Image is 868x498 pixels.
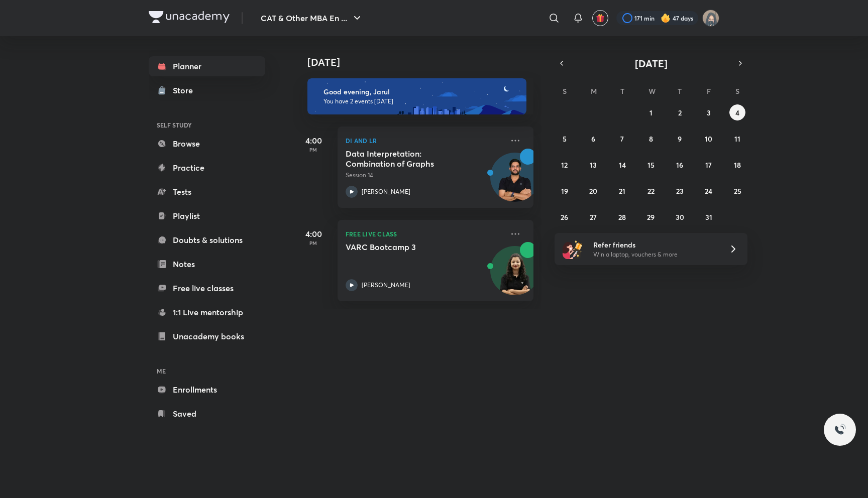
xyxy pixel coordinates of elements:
abbr: October 2, 2025 [678,108,682,117]
abbr: October 27, 2025 [590,212,597,222]
img: streak [661,13,671,23]
a: Browse [149,134,265,154]
a: Practice [149,158,265,178]
button: October 2, 2025 [672,104,688,120]
abbr: October 28, 2025 [618,212,626,222]
button: October 7, 2025 [614,131,630,147]
img: Avatar [491,252,539,300]
abbr: October 10, 2025 [705,134,712,144]
abbr: October 5, 2025 [563,134,567,144]
button: October 29, 2025 [643,209,659,225]
abbr: October 15, 2025 [647,160,655,170]
p: [PERSON_NAME] [362,281,410,290]
img: evening [307,78,526,114]
button: October 26, 2025 [557,209,573,225]
abbr: October 25, 2025 [734,186,741,196]
button: October 11, 2025 [729,131,745,147]
a: Doubts & solutions [149,230,265,250]
button: October 19, 2025 [557,183,573,199]
button: October 15, 2025 [643,157,659,173]
abbr: October 23, 2025 [676,186,684,196]
h6: Refer friends [593,239,717,250]
a: Planner [149,56,265,76]
button: October 4, 2025 [729,104,745,120]
button: October 6, 2025 [585,131,601,147]
abbr: October 8, 2025 [649,134,653,144]
abbr: October 6, 2025 [591,134,595,144]
h6: ME [149,362,265,380]
a: Company Logo [149,11,230,26]
button: October 23, 2025 [672,183,688,199]
img: Company Logo [149,11,230,23]
abbr: October 26, 2025 [561,212,568,222]
abbr: Friday [707,86,711,96]
button: October 20, 2025 [585,183,601,199]
p: DI and LR [346,135,503,147]
abbr: October 30, 2025 [676,212,684,222]
button: October 9, 2025 [672,131,688,147]
abbr: October 13, 2025 [590,160,597,170]
button: October 22, 2025 [643,183,659,199]
img: ttu [834,424,846,436]
h6: Good evening, Jarul [323,87,517,96]
p: FREE LIVE CLASS [346,228,503,240]
button: October 8, 2025 [643,131,659,147]
button: October 30, 2025 [672,209,688,225]
div: Store [173,84,199,96]
button: October 3, 2025 [701,104,717,120]
button: October 12, 2025 [557,157,573,173]
a: Store [149,80,265,100]
span: [DATE] [635,57,668,70]
h6: SELF STUDY [149,116,265,134]
a: Enrollments [149,380,265,400]
button: avatar [592,10,608,26]
abbr: October 16, 2025 [676,160,683,170]
abbr: Tuesday [620,86,624,96]
button: October 31, 2025 [701,209,717,225]
p: You have 2 events [DATE] [323,97,517,105]
a: 1:1 Live mentorship [149,302,265,322]
h5: 4:00 [293,135,334,147]
abbr: October 11, 2025 [734,134,740,144]
a: Notes [149,254,265,274]
a: Unacademy books [149,326,265,346]
button: October 17, 2025 [701,157,717,173]
abbr: October 14, 2025 [619,160,626,170]
abbr: October 1, 2025 [649,108,653,117]
abbr: Saturday [735,86,739,96]
abbr: October 4, 2025 [735,108,739,117]
button: October 24, 2025 [701,183,717,199]
abbr: October 7, 2025 [620,134,624,144]
h5: VARC Bootcamp 3 [346,242,471,252]
abbr: October 18, 2025 [734,160,741,170]
h4: [DATE] [307,56,544,68]
abbr: October 3, 2025 [707,108,711,117]
img: Jarul Jangid [702,10,719,27]
p: [PERSON_NAME] [362,187,410,196]
button: October 10, 2025 [701,131,717,147]
img: avatar [596,14,605,23]
abbr: Wednesday [648,86,656,96]
abbr: October 17, 2025 [705,160,712,170]
abbr: October 9, 2025 [678,134,682,144]
abbr: Thursday [678,86,682,96]
button: October 28, 2025 [614,209,630,225]
img: referral [563,239,583,259]
p: Win a laptop, vouchers & more [593,250,717,259]
p: PM [293,240,334,246]
button: CAT & Other MBA En ... [255,8,369,28]
img: Avatar [491,158,539,206]
a: Playlist [149,206,265,226]
abbr: October 21, 2025 [619,186,625,196]
button: [DATE] [569,56,733,70]
button: October 14, 2025 [614,157,630,173]
a: Free live classes [149,278,265,298]
abbr: October 22, 2025 [647,186,655,196]
abbr: October 29, 2025 [647,212,655,222]
button: October 16, 2025 [672,157,688,173]
button: October 18, 2025 [729,157,745,173]
h5: 4:00 [293,228,334,240]
button: October 1, 2025 [643,104,659,120]
abbr: October 12, 2025 [561,160,568,170]
a: Tests [149,182,265,202]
